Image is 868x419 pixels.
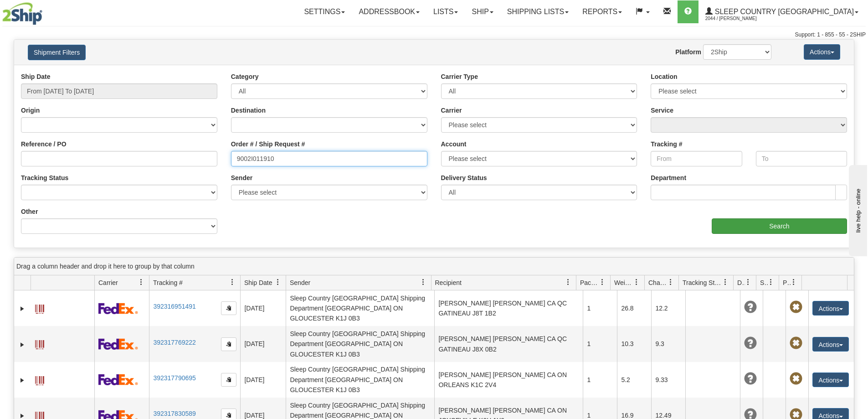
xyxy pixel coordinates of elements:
td: [PERSON_NAME] [PERSON_NAME] CA QC GATINEAU J8X 0B2 [434,326,583,362]
button: Actions [804,44,840,60]
span: Packages [580,278,599,287]
a: Tracking # filter column settings [225,274,240,290]
iframe: chat widget [847,163,867,256]
div: live help - online [7,8,84,15]
img: logo2044.jpg [2,2,42,25]
label: Origin [21,106,40,115]
input: Search [712,218,847,234]
a: Expand [18,304,27,313]
span: Delivery Status [737,278,745,287]
a: Tracking Status filter column settings [718,274,733,290]
a: 392317769222 [153,339,195,346]
td: [DATE] [240,290,286,326]
a: Pickup Status filter column settings [786,274,801,290]
label: Sender [231,173,252,182]
a: Label [35,372,44,387]
span: Pickup Not Assigned [790,337,802,350]
button: Actions [812,337,849,352]
label: Service [651,106,673,115]
span: Tracking # [153,278,183,287]
div: grid grouping header [14,258,854,275]
a: Ship [465,0,500,23]
span: Unknown [744,372,757,385]
label: Tracking Status [21,173,68,182]
td: Sleep Country [GEOGRAPHIC_DATA] Shipping Department [GEOGRAPHIC_DATA] ON GLOUCESTER K1J 0B3 [286,290,434,326]
a: 392317830589 [153,410,195,417]
label: Order # / Ship Request # [231,140,305,149]
a: Shipment Issues filter column settings [763,274,779,290]
span: Ship Date [244,278,272,287]
td: [DATE] [240,326,286,362]
a: Reports [575,0,629,23]
td: Sleep Country [GEOGRAPHIC_DATA] Shipping Department [GEOGRAPHIC_DATA] ON GLOUCESTER K1J 0B3 [286,362,434,398]
td: 1 [583,290,617,326]
span: Unknown [744,301,757,314]
label: Delivery Status [441,173,487,182]
label: Destination [231,106,266,115]
td: [PERSON_NAME] [PERSON_NAME] CA ON ORLEANS K1C 2V4 [434,362,583,398]
td: Sleep Country [GEOGRAPHIC_DATA] Shipping Department [GEOGRAPHIC_DATA] ON GLOUCESTER K1J 0B3 [286,326,434,362]
label: Platform [675,47,701,57]
a: Addressbook [352,0,426,23]
a: Shipping lists [500,0,575,23]
td: 5.2 [617,362,651,398]
img: 2 - FedEx Express® [98,338,138,350]
td: 9.33 [651,362,685,398]
label: Carrier Type [441,72,478,81]
button: Shipment Filters [28,45,86,60]
span: Pickup Not Assigned [790,372,802,385]
span: Sender [290,278,310,287]
button: Copy to clipboard [221,337,236,351]
span: 2044 / [PERSON_NAME] [705,14,774,23]
a: 392316951491 [153,303,195,310]
td: 1 [583,326,617,362]
a: Weight filter column settings [629,274,644,290]
div: Support: 1 - 855 - 55 - 2SHIP [2,31,866,39]
a: Label [35,336,44,351]
button: Actions [812,301,849,316]
td: 9.3 [651,326,685,362]
span: Recipient [435,278,462,287]
label: Category [231,72,259,81]
span: Charge [648,278,668,287]
a: Charge filter column settings [663,274,678,290]
img: 2 - FedEx Express® [98,303,138,314]
img: 2 - FedEx Express® [98,374,138,385]
label: Tracking # [651,140,682,149]
span: Weight [614,278,633,287]
span: Unknown [744,337,757,350]
a: Sleep Country [GEOGRAPHIC_DATA] 2044 / [PERSON_NAME] [699,0,865,23]
td: [DATE] [240,362,286,398]
label: Reference / PO [21,140,67,149]
td: 12.2 [651,290,685,326]
span: Pickup Status [783,278,791,287]
a: Delivery Status filter column settings [740,274,756,290]
label: Carrier [441,106,462,115]
span: Carrier [98,278,118,287]
button: Actions [812,372,849,387]
label: Other [21,207,38,216]
a: Lists [426,0,465,23]
input: From [651,151,742,166]
button: Copy to clipboard [221,301,236,315]
a: Expand [18,340,27,349]
label: Account [441,140,467,149]
input: To [756,151,847,166]
span: Tracking Status [683,278,722,287]
span: Sleep Country [GEOGRAPHIC_DATA] [713,8,854,16]
a: Settings [297,0,352,23]
a: Carrier filter column settings [134,274,149,290]
a: 392317790695 [153,374,195,382]
a: Sender filter column settings [416,274,431,290]
td: [PERSON_NAME] [PERSON_NAME] CA QC GATINEAU J8T 1B2 [434,290,583,326]
button: Copy to clipboard [221,373,236,387]
span: Pickup Not Assigned [790,301,802,314]
a: Label [35,300,44,315]
a: Recipient filter column settings [560,274,576,290]
span: Shipment Issues [760,278,768,287]
label: Ship Date [21,72,51,81]
td: 26.8 [617,290,651,326]
td: 1 [583,362,617,398]
label: Location [651,72,677,81]
a: Packages filter column settings [595,274,610,290]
